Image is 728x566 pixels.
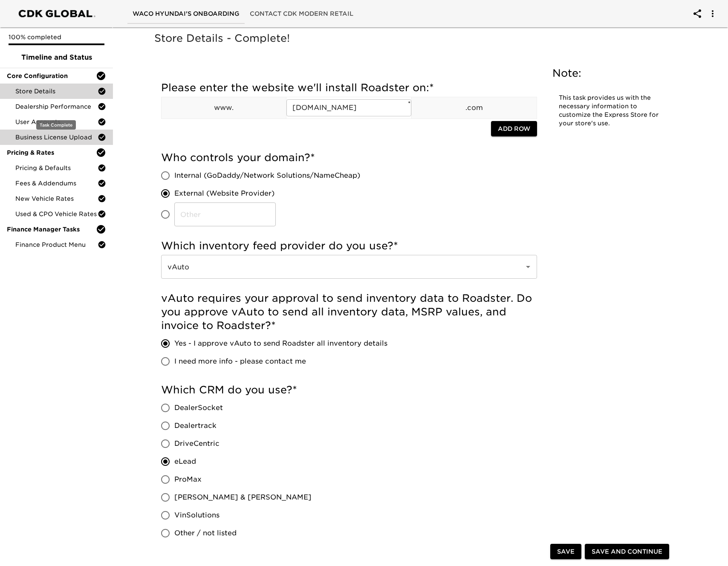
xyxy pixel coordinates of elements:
[9,33,104,41] p: 100% completed
[161,151,537,165] h5: Who controls your domain?
[162,103,286,113] p: www.
[174,421,217,431] span: Dealertrack
[250,9,353,19] span: Contact CDK Modern Retail
[15,179,98,188] span: Fees & Addendums
[687,3,708,24] button: account of current user
[557,546,575,557] span: Save
[174,338,387,349] span: Yes - I approve vAuto to send Roadster all inventory details
[559,94,661,128] p: This task provides us with the necessary information to customize the Express Store for your stor...
[522,261,534,273] button: Open
[15,194,98,203] span: New Vehicle Rates
[7,148,96,157] span: Pricing & Rates
[174,170,360,181] span: Internal (GoDaddy/Network Solutions/NameCheap)
[161,239,537,253] h5: Which inventory feed provider do you use?
[174,202,276,226] input: Other
[15,133,98,141] span: Business License Upload
[15,118,98,126] span: User Accounts
[15,102,98,111] span: Dealership Performance
[15,240,98,249] span: Finance Product Menu
[174,403,223,413] span: DealerSocket
[7,72,96,80] span: Core Configuration
[585,544,669,560] button: Save and Continue
[592,546,662,557] span: Save and Continue
[552,66,667,80] h5: Note:
[174,528,237,538] span: Other / not listed
[491,121,537,137] button: Add Row
[174,510,220,520] span: VinSolutions
[154,32,679,45] h5: Store Details - Complete!
[161,292,537,332] h5: vAuto requires your approval to send inventory data to Roadster. Do you approve vAuto to send all...
[161,81,537,95] h5: Please enter the website we'll install Roadster on:
[702,3,723,24] button: account of current user
[174,439,220,449] span: DriveCentric
[550,544,581,560] button: Save
[174,188,274,199] span: External (Website Provider)
[174,356,306,367] span: I need more info - please contact me
[174,456,196,467] span: eLead
[498,124,530,134] span: Add Row
[7,52,106,63] span: Timeline and Status
[7,225,96,234] span: Finance Manager Tasks
[15,164,98,172] span: Pricing & Defaults
[174,492,312,502] span: [PERSON_NAME] & [PERSON_NAME]
[15,210,98,218] span: Used & CPO Vehicle Rates
[412,103,537,113] p: .com
[161,383,537,397] h5: Which CRM do you use?
[15,87,98,95] span: Store Details
[133,9,240,19] span: Waco Hyundai's Onboarding
[174,474,202,485] span: ProMax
